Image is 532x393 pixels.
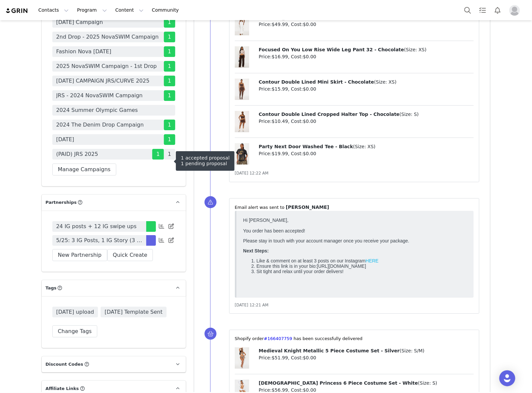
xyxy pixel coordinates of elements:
[181,155,230,167] div: 1 accepted proposal 1 pending proposal
[164,17,175,28] span: 1
[46,285,57,291] span: Tags
[16,43,138,49] span: Like & comment on at least 3 posts on our Instagram
[259,354,474,361] p: Price: , Cost:
[46,199,77,206] span: Partnerships
[3,3,227,19] p: Hey [PERSON_NAME], Your proposal has been accepted! We're so excited to have you be apart of the ...
[303,387,316,393] span: $0.00
[272,22,288,27] span: $49.99
[164,46,175,57] span: 1
[101,307,167,317] span: [DATE] Template Sent
[52,221,146,232] a: 24 IG posts + 12 IG swipe ups
[152,149,164,160] span: 1
[259,112,400,117] span: Contour Double Lined Cropped Halter Top - Chocolate
[272,54,288,59] span: $16.99
[259,380,418,386] span: [DEMOGRAPHIC_DATA] Princess 6 Piece Costume Set - White
[259,111,474,118] p: ( )
[460,3,475,18] button: Search
[73,3,111,18] button: Program
[259,47,404,52] span: Focused On You Low Rise Wide Leg Pant 32 - Chocolate
[303,22,316,27] span: $0.00
[235,204,474,211] p: ⁨Email⁩ alert was sent to ⁨ ⁩
[259,79,374,85] span: Contour Double Lined Mini Skirt - Chocolate
[56,77,150,85] span: [DATE] CAMPAIGN JRS/CURVE 2025
[16,49,227,54] li: [URL][DOMAIN_NAME]
[56,18,103,26] span: [DATE] Campaign
[56,48,112,56] span: Fashion Nova [DATE]
[259,79,474,86] p: ( )
[505,5,527,16] button: Profile
[16,54,103,59] span: Sit tight and relax until your order delivers!
[56,136,74,144] span: [DATE]
[56,92,143,100] span: JRS - 2024 NovaSWIM Campaign
[164,90,175,101] span: 1
[259,118,474,125] p: Price: , Cost:
[16,49,76,54] span: Ensure this link is in your bio:
[56,150,98,158] span: (PAID) JRS 2025
[56,222,137,230] span: 24 IG posts + 12 IG swipe ups
[259,347,474,354] p: ( )
[272,119,288,124] span: $10.49
[490,3,505,18] button: Notifications
[272,387,288,393] span: $56.99
[259,380,474,387] p: ( )
[499,370,515,386] div: Open Intercom Messenger
[46,385,79,392] span: Affiliate Links
[164,76,175,86] span: 1
[164,134,175,145] span: 1
[355,144,374,149] span: Size: XS
[56,33,159,41] span: 2nd Drop - 2025 NovaSWIM Campaign
[272,151,288,156] span: $19.99
[34,3,73,18] button: Contacts
[3,33,28,39] strong: Next Steps:
[303,119,316,124] span: $0.00
[52,325,98,337] button: Change Tags
[56,106,138,114] span: 2024 Summer Olympic Games
[259,143,474,150] p: ( )
[235,336,363,341] span: ⁨Shopify⁩ order⁨ ⁩ has been successfully delivered
[259,348,400,353] span: Medieval Knight Metallic 5 Piece Costume Set - Silver
[111,3,148,18] button: Content
[46,361,83,368] span: Discount Codes
[286,204,329,210] span: [PERSON_NAME]
[259,53,474,60] p: Price: , Cost:
[475,3,490,18] a: Tasks
[259,86,474,93] p: Price: , Cost:
[303,86,316,92] span: $0.00
[125,43,138,49] a: HERE
[164,32,175,42] span: 1
[148,3,186,18] a: Community
[164,120,175,130] span: 1
[509,5,520,16] img: placeholder-profile.jpg
[107,249,153,261] button: Quick Create
[259,46,474,53] p: ( )
[259,144,353,149] span: Party Next Door Washed Tee - Black
[272,86,288,92] span: $15.99
[3,3,227,19] p: Hi [PERSON_NAME], You order has been accepted!
[56,62,157,70] span: 2025 NovaSWIM Campaign - 1st Drop
[164,61,175,72] span: 1
[52,307,98,317] span: [DATE] upload
[259,21,474,28] p: Price: , Cost:
[376,79,395,85] span: Size: XS
[406,47,425,52] span: Size: XS
[56,236,142,244] span: 5/25: 3 IG Posts, 1 IG Story (3 frames), 2 IG Reels - monthly for 6 months + Tag in Bio + Pinned ...
[264,336,292,341] a: #166407759
[52,235,146,246] a: 5/25: 3 IG Posts, 1 IG Story (3 frames), 2 IG Reels - monthly for 6 months + Tag in Bio + Pinned ...
[272,355,288,360] span: $51.99
[401,348,423,353] span: Size: S/M
[420,380,435,386] span: Size: S
[235,303,268,307] span: [DATE] 12:21 AM
[3,23,227,29] p: Please stay in touch with your account manager once you receive your package.
[401,112,417,117] span: Size: S
[52,249,107,261] button: New Partnership
[259,150,474,157] p: Price: , Cost:
[56,121,144,129] span: 2024 The Denim Drop Campaign
[235,171,268,176] span: [DATE] 12:22 AM
[303,151,316,156] span: $0.00
[5,8,29,14] img: grin logo
[303,355,316,360] span: $0.00
[164,149,175,160] span: 1
[303,54,316,59] span: $0.00
[52,164,116,176] button: Manage Campaigns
